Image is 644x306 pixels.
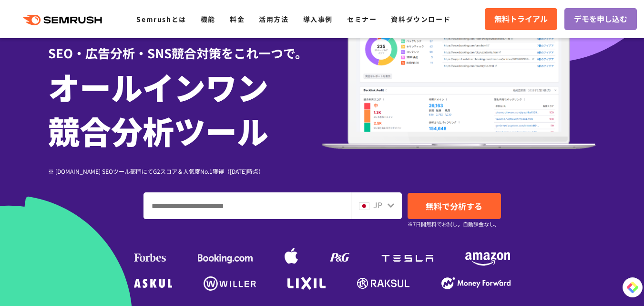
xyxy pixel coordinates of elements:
div: ※ [DOMAIN_NAME] SEOツール部門にてG2スコア＆人気度No.1獲得（[DATE]時点） [48,167,322,176]
a: Semrushとは [136,14,186,24]
a: 料金 [230,14,245,24]
input: ドメイン、キーワードまたはURLを入力してください [144,193,350,219]
a: セミナー [347,14,377,24]
span: JP [373,199,382,211]
a: 無料で分析する [408,193,501,219]
a: 機能 [201,14,215,24]
a: デモを申し込む [564,8,637,30]
a: 活用方法 [259,14,288,24]
div: SEO・広告分析・SNS競合対策をこれ一つで。 [48,29,322,62]
span: デモを申し込む [574,13,627,25]
a: 導入事例 [303,14,333,24]
span: 無料トライアル [494,13,548,25]
small: ※7日間無料でお試し。自動課金なし。 [408,220,500,229]
span: 無料で分析する [426,200,482,212]
h1: オールインワン 競合分析ツール [48,64,322,152]
a: 無料トライアル [485,8,557,30]
a: 資料ダウンロード [391,14,450,24]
